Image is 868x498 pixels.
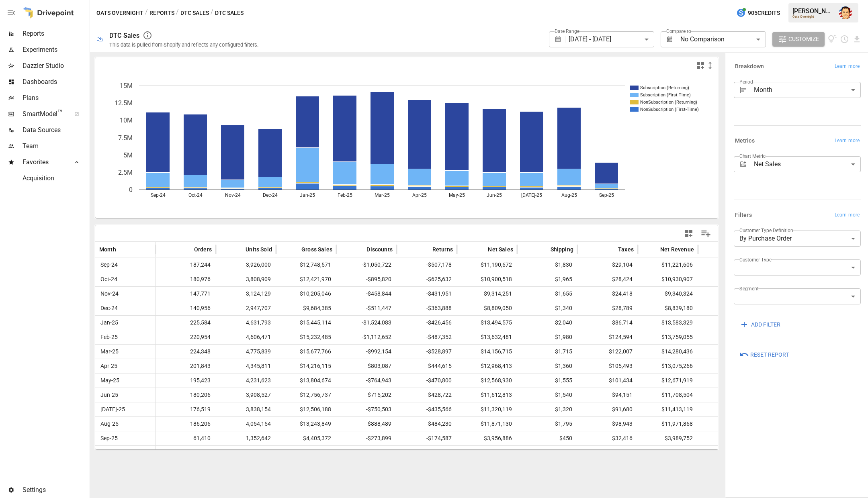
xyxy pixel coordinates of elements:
[521,192,542,198] text: [DATE]-25
[220,431,272,445] span: 1,352,642
[340,272,393,286] span: -$895,820
[160,402,212,416] span: 176,519
[739,227,793,234] label: Customer Type Definition
[23,93,88,103] span: Plans
[642,330,694,344] span: $13,759,055
[642,402,694,416] span: $11,413,119
[160,388,212,402] span: 180,206
[599,192,614,198] text: Sep-25
[618,245,634,253] span: Taxes
[99,431,119,445] span: Sep-25
[461,388,513,402] span: $11,612,813
[581,359,634,373] span: $105,493
[581,345,634,359] span: $122,007
[839,6,852,19] img: Austin Gardner-Smith
[461,272,513,286] span: $10,900,518
[521,287,573,301] span: $1,655
[735,137,755,145] h6: Metrics
[160,373,212,388] span: 195,423
[151,192,166,198] text: Sep-24
[555,28,579,35] label: Date Range
[660,245,694,253] span: Net Revenue
[561,192,577,198] text: Aug-25
[109,32,139,39] div: DTC Sales
[225,192,241,198] text: Nov-24
[99,417,120,431] span: Aug-25
[180,8,209,18] button: DTC Sales
[642,301,694,315] span: $8,839,180
[642,388,694,402] span: $11,708,504
[99,402,126,416] span: [DATE]-25
[340,417,393,431] span: -$888,489
[521,316,573,330] span: $2,040
[581,417,634,431] span: $98,943
[129,186,133,194] text: 0
[220,287,272,301] span: 3,124,129
[340,388,393,402] span: -$715,202
[734,348,794,362] button: Reset Report
[149,8,174,18] button: Reports
[642,316,694,330] span: $13,583,329
[666,28,691,35] label: Compare to
[340,287,393,301] span: -$458,844
[23,109,66,119] span: SmartModel
[280,301,332,315] span: $9,684,385
[23,485,88,495] span: Settings
[99,359,119,373] span: Apr-25
[640,107,699,112] text: NonSubscription (First-Time)
[581,301,634,315] span: $28,789
[99,301,119,315] span: Dec-24
[461,316,513,330] span: $13,494,575
[23,141,88,151] span: Team
[642,258,694,272] span: $11,221,606
[145,8,148,18] div: /
[401,402,453,416] span: -$435,566
[280,316,332,330] span: $15,445,114
[581,330,634,344] span: $124,594
[401,316,453,330] span: -$426,456
[220,258,272,272] span: 3,926,000
[739,256,772,263] label: Customer Type
[828,32,837,47] button: View documentation
[642,272,694,286] span: $10,930,907
[23,77,88,87] span: Dashboards
[220,345,272,359] span: 4,775,839
[220,272,272,286] span: 3,808,909
[734,231,861,247] div: By Purchase Order
[521,345,573,359] span: $1,715
[160,359,212,373] span: 201,843
[220,417,272,431] span: 4,054,154
[99,316,119,330] span: Jan-25
[551,245,573,253] span: Shipping
[117,244,128,255] button: Sort
[835,63,860,71] span: Learn more
[835,211,860,219] span: Learn more
[280,272,332,286] span: $12,421,970
[263,192,278,198] text: Dec-24
[246,245,272,253] span: Units Sold
[176,8,179,18] div: /
[194,245,212,253] span: Orders
[739,285,758,292] label: Segment
[95,73,719,218] svg: A chart.
[220,330,272,344] span: 4,606,471
[754,82,861,98] div: Month
[115,99,133,107] text: 12.5M
[734,317,786,332] button: ADD FILTER
[401,345,453,359] span: -$528,897
[581,388,634,402] span: $94,151
[280,345,332,359] span: $15,677,766
[461,258,513,272] span: $11,190,672
[751,320,780,330] span: ADD FILTER
[538,244,550,255] button: Sort
[521,431,573,445] span: $450
[449,192,465,198] text: May-25
[340,316,393,330] span: -$1,524,083
[521,330,573,344] span: $1,980
[340,359,393,373] span: -$803,087
[280,330,332,344] span: $15,232,485
[340,431,393,445] span: -$273,899
[461,431,513,445] span: $3,956,886
[289,244,301,255] button: Sort
[476,244,487,255] button: Sort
